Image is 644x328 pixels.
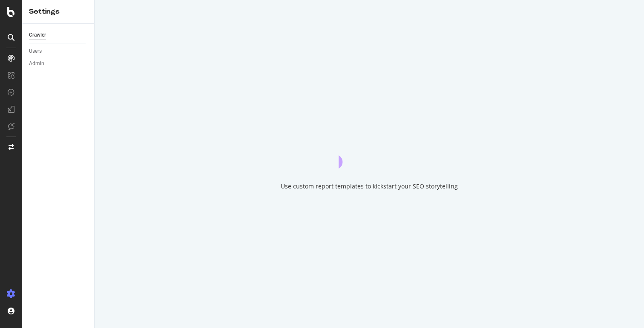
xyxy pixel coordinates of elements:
[29,59,88,68] a: Admin
[29,59,44,68] div: Admin
[29,7,87,17] div: Settings
[29,31,88,40] a: Crawler
[29,47,42,56] div: Users
[339,138,400,168] div: animation
[281,182,458,191] div: Use custom report templates to kickstart your SEO storytelling
[29,31,46,40] div: Crawler
[29,47,88,56] a: Users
